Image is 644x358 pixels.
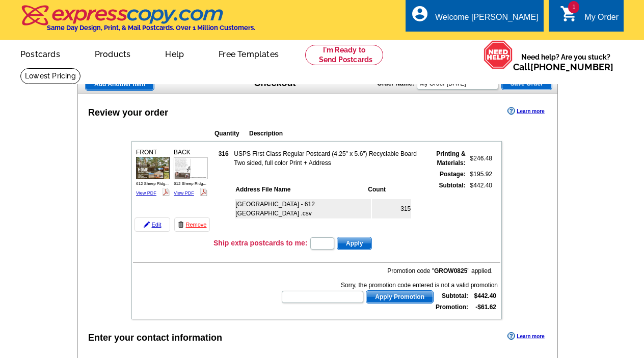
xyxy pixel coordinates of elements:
[200,188,207,196] img: pdf_logo.png
[235,199,371,218] td: [GEOGRAPHIC_DATA] - 612 [GEOGRAPHIC_DATA] .csv
[136,181,169,186] span: 612 Sheep Ridg...
[366,290,434,304] button: Apply Promotion
[149,41,200,65] a: Help
[337,237,371,250] span: Apply
[78,41,147,65] a: Products
[507,332,544,340] a: Learn more
[235,184,366,195] th: Address File Name
[214,128,248,139] th: Quantity
[442,292,468,299] strong: Subtotal:
[568,1,579,13] span: 1
[174,157,207,179] img: small-thumb.jpg
[467,169,493,179] td: $195.92
[136,157,170,179] img: small-thumb.jpg
[584,13,619,27] div: My Order
[174,181,206,186] span: 612 Sheep Ridg...
[85,77,154,91] a: Add Another Item
[88,106,168,120] div: Review your order
[213,238,307,247] h3: Ship extra postcards to me:
[202,41,295,65] a: Free Templates
[174,217,210,232] a: Remove
[88,331,222,345] div: Enter your contact information
[434,267,467,274] b: GROW0825
[513,62,613,72] span: Call
[474,292,496,299] strong: $442.40
[560,11,619,24] a: 1 shopping_cart My Order
[440,171,466,178] strong: Postage:
[162,188,170,196] img: pdf_logo.png
[337,237,372,250] button: Apply
[4,41,76,65] a: Postcards
[135,146,171,199] div: FRONT
[484,40,513,69] img: help
[411,5,429,23] i: account_circle
[136,190,156,196] a: View PDF
[178,222,184,228] img: trashcan-icon.gif
[560,5,578,23] i: shopping_cart
[135,217,170,232] a: Edit
[86,78,154,90] span: Add Another Item
[281,281,498,290] div: Sorry, the promotion code entered is not a valid promotion
[372,199,411,218] td: 315
[507,107,544,115] a: Learn more
[439,182,466,189] strong: Subtotal:
[467,180,493,233] td: $442.40
[467,149,493,168] td: $246.48
[249,128,435,139] th: Description
[366,291,433,303] span: Apply Promotion
[530,62,613,72] a: [PHONE_NUMBER]
[513,52,619,72] span: Need help? Are you stuck?
[233,149,425,168] td: USPS First Class Regular Postcard (4.25" x 5.6") Recyclable Board Two sided, full color Print + A...
[367,184,411,195] th: Count
[219,150,229,157] strong: 316
[47,24,255,32] h4: Same Day Design, Print, & Mail Postcards. Over 1 Million Customers.
[436,304,468,311] strong: Promotion:
[281,266,493,276] div: Promotion code " " applied.
[435,13,538,27] div: Welcome [PERSON_NAME]
[144,222,150,228] img: pencil-icon.gif
[475,304,496,311] strong: -$61.62
[436,150,465,167] strong: Printing & Materials:
[20,12,255,32] a: Same Day Design, Print, & Mail Postcards. Over 1 Million Customers.
[174,190,194,196] a: View PDF
[172,146,209,199] div: BACK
